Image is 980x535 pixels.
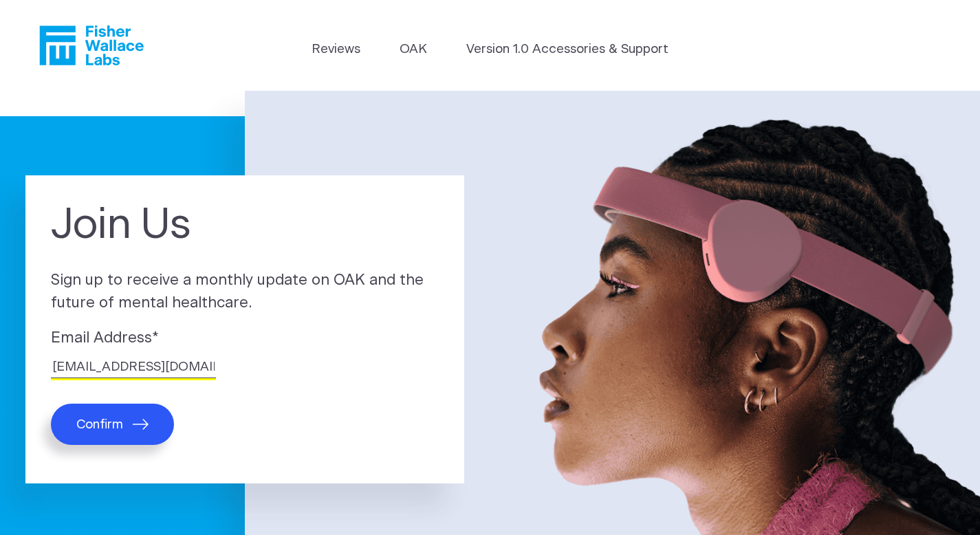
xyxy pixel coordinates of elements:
[39,25,144,65] a: Fisher Wallace
[400,40,427,59] a: OAK
[466,40,668,59] a: Version 1.0 Accessories & Support
[51,201,439,250] h1: Join Us
[312,40,360,59] a: Reviews
[51,404,174,445] button: Confirm
[76,417,123,433] span: Confirm
[51,270,439,314] p: Sign up to receive a monthly update on OAK and the future of mental healthcare.
[51,327,439,350] label: Email Address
